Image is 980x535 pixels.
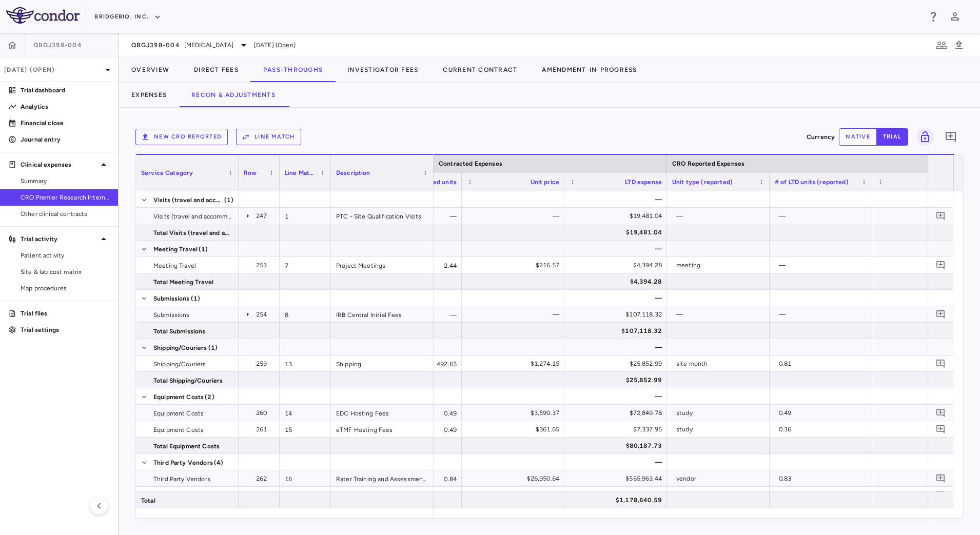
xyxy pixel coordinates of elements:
div: 13 [280,355,331,371]
button: Recon & Adjustments [179,83,288,107]
button: native [839,128,877,146]
div: $107,118.32 [574,323,662,339]
span: Third Party Vendors [153,454,213,471]
svg: Add comment [936,260,946,270]
div: $52.07 [881,355,970,372]
svg: Add comment [936,211,946,221]
div: — [779,208,867,224]
button: Add comment [934,488,948,502]
div: $1,274.15 [471,355,559,372]
div: site month [676,355,765,372]
div: $107,118.32 [574,306,662,323]
span: Shipping/Couriers [153,340,207,356]
div: study [676,421,765,438]
div: 0.83 [779,470,867,487]
button: Add comment [934,307,948,321]
span: Meeting Travel [153,241,198,257]
button: Overview [119,57,182,82]
div: Shipping [331,355,434,371]
div: 0.49 [779,405,867,421]
button: Add comment [934,258,948,272]
span: Patient activity [21,251,110,260]
div: — [574,388,662,405]
div: 0.81 [779,355,867,372]
div: 14 [280,405,331,421]
div: — [574,454,662,470]
div: — [881,257,970,273]
span: # of LTD units (reported) [775,179,849,186]
svg: Add comment [945,131,957,143]
div: — [574,290,662,306]
p: [DATE] (Open) [4,65,102,74]
svg: Add comment [936,309,946,319]
div: PTC - Site Qualification Visits [331,208,434,224]
img: logo-full-SnFGN8VE.png [6,7,80,24]
span: Total Submissions [153,323,206,340]
span: (1) [199,241,208,257]
span: Service Category [141,169,193,176]
span: [MEDICAL_DATA] [184,41,233,50]
div: $15,141.67 [881,421,970,438]
div: — [574,191,662,208]
span: Unit type (reported) [672,179,733,186]
span: Summary [21,176,110,186]
svg: Add comment [936,473,946,483]
span: Unit price [531,179,560,186]
span: Line Match [285,169,317,176]
div: 254 [256,306,275,323]
div: 247 [256,208,275,224]
div: — [881,306,970,323]
span: Total Equipment Costs [153,438,220,454]
div: $19,481.04 [574,224,662,241]
div: $25,852.99 [574,372,662,388]
div: 262 [248,470,275,487]
span: QBGJ398-004 [33,41,82,49]
span: Third Party Vendors [153,471,210,487]
span: Meeting Travel [153,257,196,274]
div: 15 [280,421,331,437]
button: Expenses [119,83,179,107]
span: Submissions [153,290,190,307]
div: $19,481.04 [574,208,662,224]
span: You do not have permission to lock or unlock grids [912,128,934,146]
div: 17 [280,487,331,503]
span: Shipping/Couriers [153,356,206,372]
div: 259 [248,355,275,372]
span: CRO Premier Research International [21,193,110,202]
p: Currency [807,132,835,142]
span: CRO Reported Expenses [672,160,744,167]
div: $26,950.64 [471,470,559,487]
div: $216.57 [471,257,559,273]
div: EDC Hosting Fees [331,405,434,421]
button: Current Contract [430,57,530,82]
div: $1,178,640.59 [574,492,662,508]
div: $4,394.28 [574,273,662,290]
p: Clinical expenses [21,160,97,169]
div: study [676,405,765,421]
div: — [779,306,867,323]
button: trial [876,128,908,146]
button: BridgeBio, Inc. [94,9,161,25]
button: Add comment [934,422,948,436]
div: — [574,241,662,257]
div: $72,849.78 [574,405,662,421]
span: Equipment Costs [153,389,204,405]
span: Site & lab cost matrix [21,267,110,276]
svg: Add comment [936,359,946,368]
span: Third Party Vendors [153,487,210,504]
p: Trial settings [21,325,110,334]
div: — [881,208,970,224]
div: 260 [248,405,275,421]
span: Equipment Costs [153,422,204,438]
div: 0.36 [779,421,867,438]
button: Pass-Throughs [251,57,335,82]
div: Project Meetings [331,257,434,273]
p: Analytics [21,102,110,111]
button: Add comment [934,209,948,223]
div: $80,187.73 [574,438,662,454]
p: Trial activity [21,234,97,244]
div: 16 [280,470,331,486]
div: — [471,306,559,323]
span: [DATE] (Open) [254,41,296,50]
p: Financial close [21,118,110,128]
